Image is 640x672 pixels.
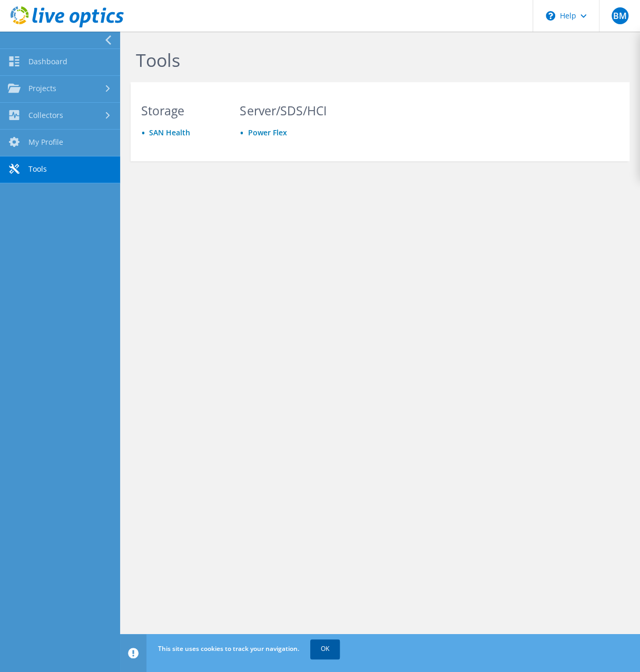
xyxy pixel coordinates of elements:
span: BM [612,7,628,24]
svg: \n [546,11,555,21]
a: Power Flex [248,127,287,137]
h3: Server/SDS/HCI [240,105,326,116]
a: OK [310,639,340,658]
a: SAN Health [149,127,190,137]
h3: Storage [141,105,220,116]
h1: Tools [136,49,619,71]
span: This site uses cookies to track your navigation. [158,644,299,653]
